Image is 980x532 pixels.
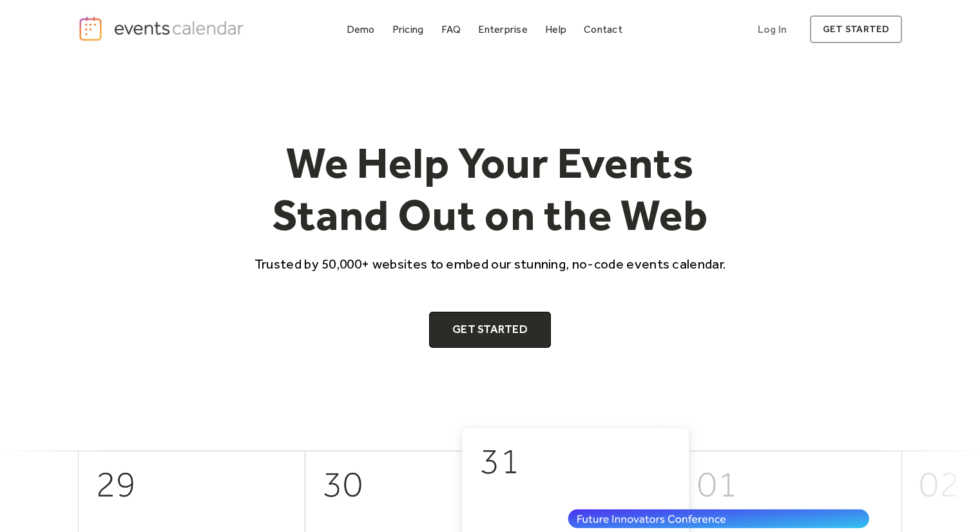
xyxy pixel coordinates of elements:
a: Get Started [429,312,551,348]
a: Help [540,21,572,38]
a: Enterprise [473,21,532,38]
div: Help [545,26,566,33]
a: Demo [341,21,380,38]
h1: We Help Your Events Stand Out on the Web [243,137,738,242]
p: Trusted by 50,000+ websites to embed our stunning, no-code events calendar. [243,254,738,273]
div: Contact [584,26,622,33]
div: Enterprise [478,26,527,33]
a: Pricing [387,21,429,38]
div: FAQ [441,26,461,33]
div: Pricing [392,26,424,33]
a: FAQ [436,21,466,38]
a: Contact [579,21,628,38]
div: Demo [347,26,375,33]
a: Log In [745,15,800,43]
a: get started [810,15,902,43]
